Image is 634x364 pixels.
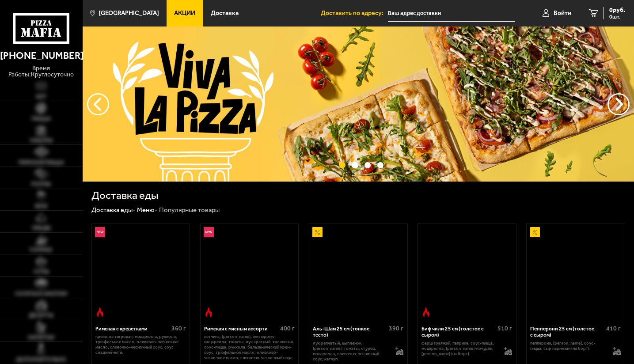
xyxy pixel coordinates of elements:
span: 0 руб. [609,7,625,13]
button: точки переключения [377,162,383,168]
span: Хит [36,94,47,99]
button: точки переключения [339,162,345,168]
img: Новинка [204,227,213,237]
span: Обеды [32,225,51,231]
span: Десерты [29,313,53,318]
span: 400 г [280,325,295,332]
p: лук репчатый, цыпленок, [PERSON_NAME], томаты, огурец, моцарелла, сливочно-чесночный соус, кетчуп. [313,341,389,362]
button: точки переключения [352,162,358,168]
span: 360 г [171,325,186,332]
a: Острое блюдоБиф чили 25 см (толстое с сыром) [418,224,516,321]
a: АкционныйПепперони 25 см (толстое с сыром) [527,224,625,321]
span: Пицца [31,116,51,121]
span: 390 г [389,325,403,332]
span: WOK [35,204,47,209]
span: 510 г [497,325,512,332]
p: пепперони, [PERSON_NAME], соус-пицца, сыр пармезан (на борт). [530,341,606,351]
img: Новинка [95,227,105,237]
a: АкционныйАль-Шам 25 см (тонкое тесто) [309,224,407,321]
img: Острое блюдо [204,307,213,317]
p: ветчина, [PERSON_NAME], пепперони, моцарелла, томаты, лук красный, халапеньо, соус-пицца, руккола... [204,334,295,360]
span: Напитки [28,335,54,340]
button: точки переключения [364,162,371,168]
button: следующий [87,93,109,115]
img: Акционный [312,227,322,237]
div: Биф чили 25 см (толстое с сыром) [421,326,495,338]
div: Римская с мясным ассорти [204,326,278,332]
a: Доставка еды- [91,206,136,214]
div: Пепперони 25 см (толстое с сыром) [530,326,604,338]
span: Супы [34,269,49,274]
span: Горячее [30,247,53,253]
span: Салаты и закуски [15,291,67,296]
img: Острое блюдо [95,307,105,317]
button: предыдущий [607,93,630,115]
p: фарш говяжий, паприка, соус-пицца, моцарелла, [PERSON_NAME]-кочудян, [PERSON_NAME] (на борт). [421,341,497,356]
span: Роллы [31,182,51,187]
img: Акционный [530,227,540,237]
div: Аль-Шам 25 см (тонкое тесто) [313,326,387,338]
span: Римская пицца [19,160,64,165]
span: [GEOGRAPHIC_DATA] [99,10,159,16]
input: Ваш адрес доставки [388,5,515,22]
span: Доставить по адресу: [321,10,388,16]
div: Популярные товары [159,206,220,214]
span: 410 г [606,325,621,332]
p: креветка тигровая, моцарелла, руккола, трюфельное масло, оливково-чесночное масло, сливочно-чесно... [95,334,186,355]
span: Наборы [30,138,53,143]
a: НовинкаОстрое блюдоРимская с мясным ассорти [201,224,299,321]
span: Войти [554,10,571,16]
div: Римская с креветками [95,326,169,332]
span: Дополнительно [16,357,66,362]
span: Доставка [211,10,239,16]
span: Акции [174,10,195,16]
span: 0 шт. [609,14,625,19]
h1: Доставка еды [91,190,158,201]
a: НовинкаОстрое блюдоРимская с креветками [92,224,190,321]
img: Острое блюдо [421,307,431,317]
a: Меню- [137,206,158,214]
